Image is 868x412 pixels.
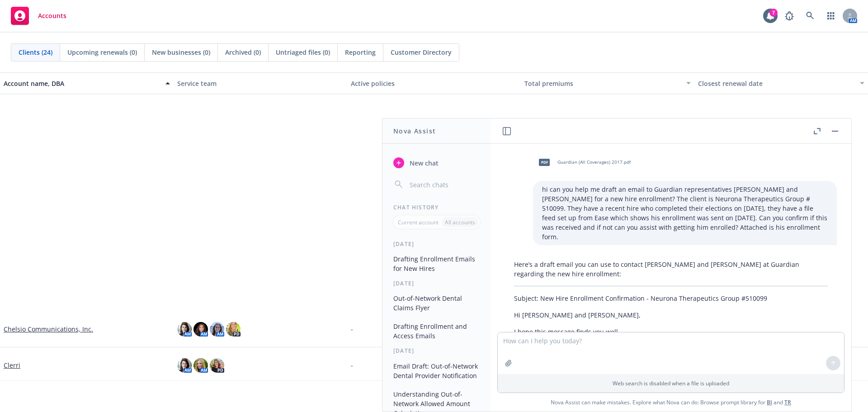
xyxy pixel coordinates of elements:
[210,322,224,336] img: photo
[542,185,828,242] p: hi can you help me draft an email to Guardian representatives [PERSON_NAME] and [PERSON_NAME] for...
[784,398,791,406] a: TR
[382,204,491,211] div: Chat History
[382,279,491,287] div: [DATE]
[408,158,439,168] span: New chat
[382,240,491,248] div: [DATE]
[4,79,160,88] div: Account name, DBA
[494,393,848,412] span: Nova Assist can make mistakes. Explore what Nova can do: Browse prompt library for and
[514,260,828,279] p: Here’s a draft email you can use to contact [PERSON_NAME] and [PERSON_NAME] at Guardian regarding...
[539,159,550,166] span: pdf
[19,47,52,57] span: Clients (24)
[391,47,452,57] span: Customer Directory
[390,359,483,383] button: Email Draft: Out-of-Network Dental Provider Notification
[780,7,798,25] a: Report a Bug
[193,322,208,336] img: photo
[345,47,376,57] span: Reporting
[38,12,66,19] span: Accounts
[398,218,439,226] p: Current account
[4,360,20,370] a: Clerri
[177,322,192,336] img: photo
[390,319,483,343] button: Drafting Enrollment and Access Emails
[514,310,828,320] p: Hi [PERSON_NAME] and [PERSON_NAME],
[390,291,483,315] button: Out-of-Network Dental Claims Flyer
[445,218,475,226] p: All accounts
[801,7,819,25] a: Search
[524,79,681,88] div: Total premiums
[351,79,517,88] div: Active policies
[694,72,868,94] button: Closest renewal date
[152,47,210,57] span: New businesses (0)
[408,178,480,191] input: Search chats
[225,47,261,57] span: Archived (0)
[351,324,353,334] span: -
[390,155,483,171] button: New chat
[698,79,854,88] div: Closest renewal date
[226,322,241,336] img: photo
[276,47,330,57] span: Untriaged files (0)
[347,72,521,94] button: Active policies
[393,126,436,136] h1: Nova Assist
[767,398,772,406] a: BI
[390,251,483,276] button: Drafting Enrollment Emails for New Hires
[193,358,208,373] img: photo
[67,47,137,57] span: Upcoming renewals (0)
[514,294,828,303] p: Subject: New Hire Enrollment Confirmation - Neurona Therapeutics Group #510099
[503,379,839,387] p: Web search is disabled when a file is uploaded
[210,358,224,373] img: photo
[822,7,840,25] a: Switch app
[382,347,491,355] div: [DATE]
[174,72,347,94] button: Service team
[533,151,632,174] div: pdfGuardian (All Coverages) 2017.pdf
[514,327,828,336] p: I hope this message finds you well.
[7,3,70,28] a: Accounts
[4,324,93,334] a: Chelsio Communications, Inc.
[769,9,778,17] div: 7
[557,159,631,165] span: Guardian (All Coverages) 2017.pdf
[177,79,344,88] div: Service team
[521,72,694,94] button: Total premiums
[177,358,192,373] img: photo
[351,360,353,370] span: -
